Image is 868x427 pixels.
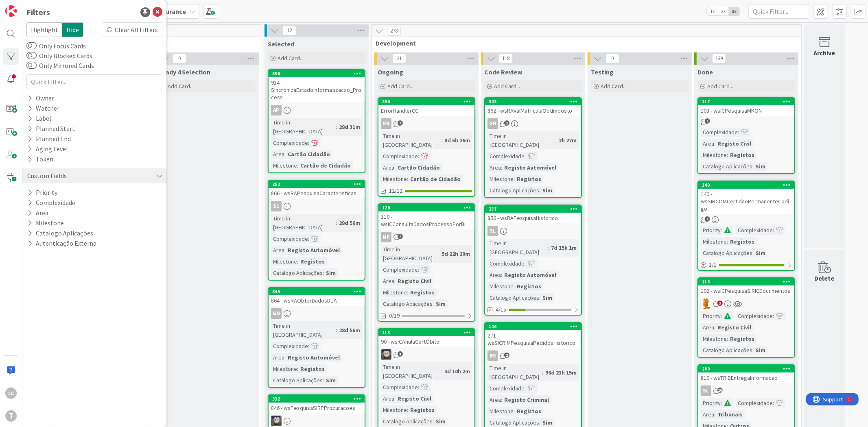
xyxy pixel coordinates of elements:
div: Registo Civil [396,277,433,285]
div: Cartão Cidadão [396,163,442,172]
span: : [738,128,739,137]
span: : [438,249,439,258]
div: Registo Civil [715,323,753,332]
div: Priority [701,312,721,320]
div: Sim [540,418,554,427]
span: 0/19 [389,312,400,320]
div: 252866 - wsRAPesquisaCaracteristicas [269,181,365,198]
div: Registos [728,334,756,343]
span: : [501,395,502,404]
div: 96d 23h 15m [543,368,579,377]
span: 4/15 [496,305,506,314]
div: 862 - wsRAValMatriculaObtImposto [485,105,581,116]
div: 140 [698,181,794,189]
div: Registos [728,150,756,159]
div: 280 [698,365,794,373]
div: 120 [378,204,474,211]
div: Registo Automóvel [286,353,342,362]
div: Time in [GEOGRAPHIC_DATA] [271,321,336,339]
span: : [555,136,557,145]
div: 819 - wsTRIBEntregaInformacao [698,373,794,383]
span: : [714,323,715,332]
div: Registo Criminal [502,395,551,404]
div: Cartão de Cidadão [298,161,353,170]
span: : [284,353,286,362]
span: : [308,342,309,351]
div: 116 [698,278,794,285]
div: Time in [GEOGRAPHIC_DATA] [381,362,441,380]
span: : [501,163,502,172]
a: 350914 - SincronizaEstadoInformatizacao_ProcessAPTime in [GEOGRAPHIC_DATA]:28d 31mComplexidade:Ar... [268,69,365,173]
div: Tribunais [715,410,745,419]
div: Catalogo Aplicações [271,268,323,277]
span: : [514,407,515,416]
div: Milestone [271,161,297,170]
span: : [336,218,337,227]
div: 345 [269,288,365,295]
span: : [394,394,396,403]
div: Catalogo Aplicações [488,293,539,302]
span: 3x [729,7,740,15]
div: Catalogo Aplicações [381,299,433,308]
div: Area [381,394,394,403]
span: 4 [398,234,403,239]
div: Complexidade [701,128,738,137]
div: Time in [GEOGRAPHIC_DATA] [488,364,542,381]
div: Cartão de Cidadão [408,174,463,183]
div: Milestone [381,288,407,297]
button: Only Mirrored Cards [26,61,37,70]
div: Time in [GEOGRAPHIC_DATA] [271,214,336,232]
span: : [297,161,298,170]
div: 271 - wsSICRIMPesquisaPedidosHistorico [485,330,581,348]
div: 280 [702,366,794,372]
a: 140140 - wsSIRCOMCertidaoPermanenteCodigoPriority:Complexidade:Milestone:RegistosCatalogo Aplicaç... [697,181,795,271]
div: RB [378,118,474,129]
button: Only Blocked Cards [26,52,37,60]
a: 394ErrorHandlerCCRBTime in [GEOGRAPHIC_DATA]:8d 5h 26mComplexidade:Area:Cartão CidadãoMilestone:C... [378,97,475,197]
div: Complexidade [381,152,418,161]
div: Complexidade [271,138,308,147]
div: Complexidade [736,399,773,407]
div: Registos [408,288,437,297]
div: 146271 - wsSICRIMPesquisaPedidosHistorico [485,323,581,348]
div: Complexidade [488,152,525,161]
div: Complexidade [381,383,418,392]
button: Autenticação Externa [26,238,97,248]
div: Area [271,353,284,362]
span: : [308,138,309,147]
div: Catalogo Aplicações [701,248,752,257]
div: 332 [272,396,365,402]
div: 113 [382,330,474,335]
button: Only Focus Cards [26,42,37,50]
div: 8d 5h 26m [442,136,472,145]
button: Area [26,208,49,218]
div: 914 - SincronizaEstadoInformatizacao_Process [269,77,365,102]
label: Only Focus Cards [26,41,86,51]
div: Catalogo Aplicações [271,376,323,385]
div: Registo Automóvel [502,270,558,279]
span: : [418,152,419,161]
span: : [336,326,337,335]
a: 120110 - wsICConsultaDadosProcessoPorBIMPTime in [GEOGRAPHIC_DATA]:5d 22h 20mComplexidade:Area:Re... [378,203,475,322]
div: 11390 - wsICAnulaCertObito [378,329,474,347]
div: Registos [408,405,437,414]
div: Registo Automóvel [502,163,558,172]
span: : [525,259,526,268]
span: : [773,226,774,235]
div: Area [701,323,714,332]
span: : [539,186,540,195]
div: SL [271,201,282,211]
span: 2 [504,353,509,358]
div: Complexidade [736,312,773,320]
img: LS [271,416,282,426]
span: : [297,257,298,266]
div: Catalogo Aplicações [701,346,752,355]
span: 1 [504,120,509,126]
span: : [394,163,396,172]
div: Time in [GEOGRAPHIC_DATA] [488,239,548,257]
img: LS [381,349,391,360]
div: Milestone [381,174,407,183]
div: Filters [26,6,50,18]
div: 102 - wsICPesquisaSIRICDocumentos [698,285,794,296]
span: : [514,282,515,291]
